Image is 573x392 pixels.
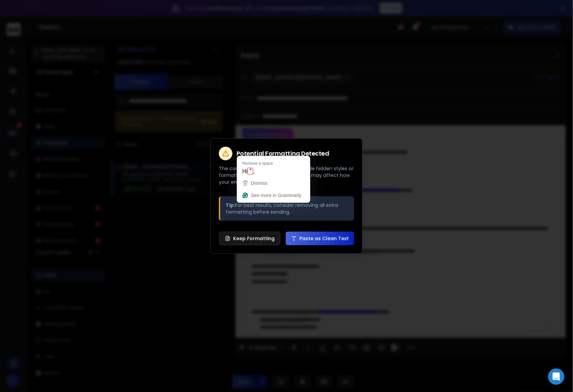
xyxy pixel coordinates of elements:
[226,202,235,209] strong: Tip:
[219,165,354,185] p: The content you've pasted may include hidden styles or formatting from other sources. These may a...
[219,232,280,245] button: Keep Formatting
[226,202,349,215] p: For best results, consider removing all extra formatting before sending.
[237,150,329,157] h2: Potential Formatting Detected
[286,232,354,245] button: Paste as Clean Text
[548,369,565,385] div: Open Intercom Messenger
